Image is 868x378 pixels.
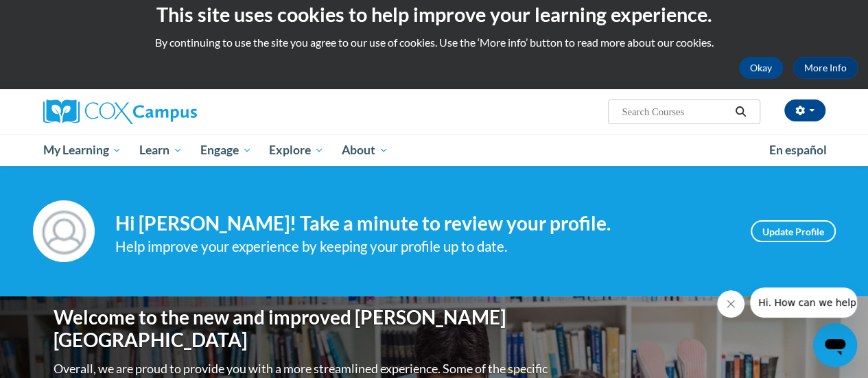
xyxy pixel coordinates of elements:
[43,99,197,124] img: Cox Campus
[10,35,858,50] p: By continuing to use the site you agree to our use of cookies. Use the ‘More info’ button to read...
[130,134,191,166] a: Learn
[10,1,858,28] h2: This site uses cookies to help improve your learning experience.
[33,134,836,166] div: Main menu
[784,99,825,121] button: Account Settings
[191,134,261,166] a: Engage
[115,212,730,235] h4: Hi [PERSON_NAME]! Take a minute to review your profile.
[620,104,730,120] input: Search Courses
[34,134,131,166] a: My Learning
[342,142,388,158] span: About
[54,306,551,352] h1: Welcome to the new and improved [PERSON_NAME][GEOGRAPHIC_DATA]
[200,142,252,158] span: Engage
[269,142,324,158] span: Explore
[813,323,857,367] iframe: Button to launch messaging window
[33,200,95,262] img: Profile Image
[793,57,858,79] a: More Info
[139,142,183,158] span: Learn
[43,99,290,124] a: Cox Campus
[43,142,121,158] span: My Learning
[730,104,751,120] button: Search
[115,235,730,258] div: Help improve your experience by keeping your profile up to date.
[750,287,857,318] iframe: Message from company
[769,143,827,157] span: En español
[260,134,333,166] a: Explore
[739,57,783,79] button: Okay
[760,136,836,165] a: En español
[333,134,397,166] a: About
[751,220,836,242] a: Update Profile
[717,290,744,318] iframe: Close message
[8,10,111,21] span: Hi. How can we help?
